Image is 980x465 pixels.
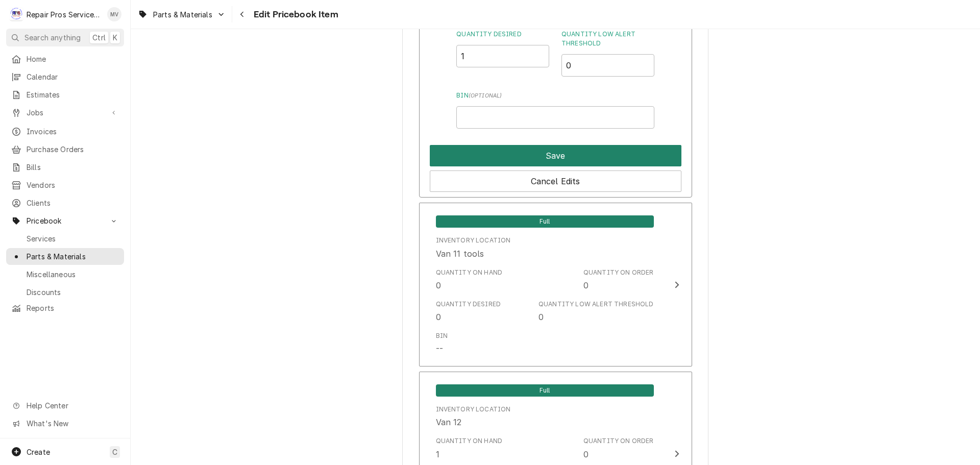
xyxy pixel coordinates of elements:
button: Update Inventory Level [419,203,692,366]
a: Go to Parts & Materials [134,6,230,23]
div: MV [107,7,121,21]
span: Create [27,448,50,456]
div: R [9,7,23,21]
span: Home [27,54,119,64]
div: Button Group Row [430,166,681,192]
span: Bills [27,162,119,173]
div: 0 [538,311,544,323]
div: Van 12 [436,416,462,428]
div: Full [436,214,654,228]
div: Quantity on Order [583,436,654,446]
button: Cancel Edits [430,170,681,192]
div: Quantity Desired [436,300,501,309]
a: Go to Pricebook [6,212,124,229]
div: -- [436,342,443,355]
div: Bin [436,331,448,340]
div: 0 [436,311,441,323]
span: Ctrl [92,32,106,43]
div: 0 [583,279,589,291]
a: Calendar [6,68,124,85]
div: Full [436,383,654,397]
span: Full [436,215,654,228]
div: Location [436,236,511,259]
a: Reports [6,300,124,316]
div: Button Group [430,141,681,192]
div: Inventory Location [436,405,511,414]
div: Quantity Desired [456,30,549,77]
a: Services [6,230,124,247]
div: 0 [436,279,441,291]
a: Home [6,51,124,67]
label: Quantity Low Alert Threshold [561,30,654,48]
div: Quantity Low Alert Threshold [538,300,653,309]
span: Estimates [27,89,119,100]
div: 1 [436,448,439,460]
a: Parts & Materials [6,248,124,265]
div: Quantity on Order [583,268,654,277]
span: Help Center [27,400,118,411]
div: Location [436,405,511,428]
div: 0 [583,448,589,460]
a: Vendors [6,177,124,193]
div: Bin [456,91,654,129]
a: Go to What's New [6,415,124,432]
div: Quantity Low Alert Threshold [561,30,654,77]
span: Edit Pricebook Item [251,8,338,21]
a: Invoices [6,123,124,140]
span: Parts & Materials [153,9,212,20]
div: Button Group Row [430,141,681,166]
span: Search anything [24,32,81,43]
span: Pricebook [27,215,104,226]
a: Discounts [6,284,124,301]
div: Repair Pros Services Inc's Avatar [9,7,23,21]
button: Navigate back [234,6,251,22]
div: Van 11 tools [436,248,484,260]
span: Discounts [27,287,119,298]
span: Services [27,233,119,244]
button: Search anythingCtrlK [6,29,124,46]
span: Full [436,384,654,397]
div: Quantity Low Alert Threshold [538,300,653,323]
div: Quantity on Hand [436,436,503,460]
span: C [112,447,117,457]
span: Jobs [27,107,104,118]
a: Miscellaneous [6,266,124,283]
span: Miscellaneous [27,269,119,280]
div: Quantity on Hand [436,268,503,277]
span: Parts & Materials [27,251,119,262]
div: Mindy Volker's Avatar [107,7,121,21]
span: Purchase Orders [27,144,119,155]
div: Quantity on Hand [436,436,503,446]
span: Clients [27,198,119,208]
span: Invoices [27,126,119,137]
a: Purchase Orders [6,141,124,158]
div: Quantity on Order [583,436,654,460]
div: Quantity on Hand [436,268,503,291]
div: Quantity Desired [436,300,501,323]
span: Calendar [27,71,119,82]
a: Go to Help Center [6,397,124,414]
label: Bin [456,91,654,100]
a: Bills [6,159,124,176]
span: Vendors [27,180,119,190]
span: Reports [27,303,119,313]
div: Quantity on Order [583,268,654,291]
a: Clients [6,194,124,211]
span: What's New [27,418,118,429]
button: Save [430,145,681,166]
a: Go to Jobs [6,104,124,121]
span: ( optional ) [469,92,502,99]
div: Bin [436,331,448,355]
div: Inventory Location [436,236,511,245]
a: Estimates [6,86,124,103]
span: K [113,32,117,43]
div: Repair Pros Services Inc [27,9,102,20]
label: Quantity Desired [456,30,549,39]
